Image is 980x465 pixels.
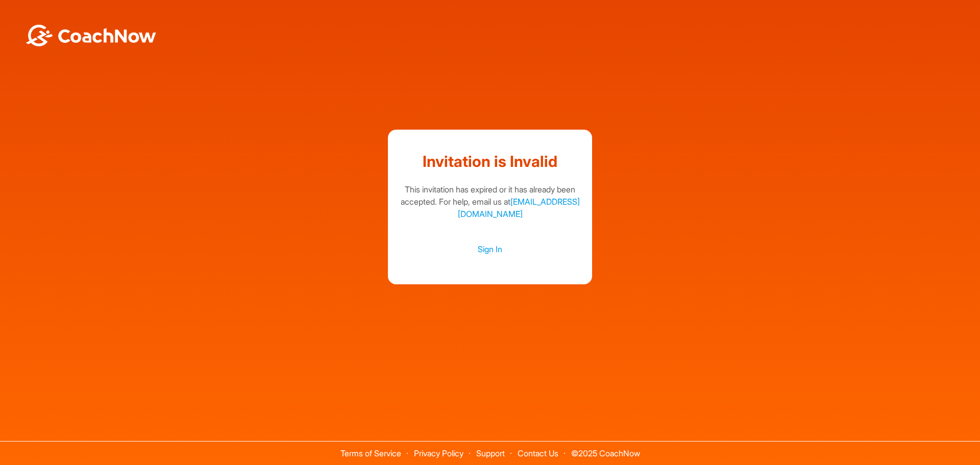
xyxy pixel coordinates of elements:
a: Privacy Policy [414,448,463,458]
a: Support [476,448,505,458]
div: This invitation has expired or it has already been accepted. For help, email us at [398,183,582,220]
a: Sign In [398,242,582,256]
a: [EMAIL_ADDRESS][DOMAIN_NAME] [458,197,580,219]
img: BwLJSsUCoWCh5upNqxVrqldRgqLPVwmV24tXu5FoVAoFEpwwqQ3VIfuoInZCoVCoTD4vwADAC3ZFMkVEQFDAAAAAElFTkSuQmCC [24,25,157,46]
a: Contact Us [518,448,558,458]
span: © 2025 CoachNow [566,442,645,457]
a: Terms of Service [340,448,401,458]
h1: Invitation is Invalid [398,150,582,173]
